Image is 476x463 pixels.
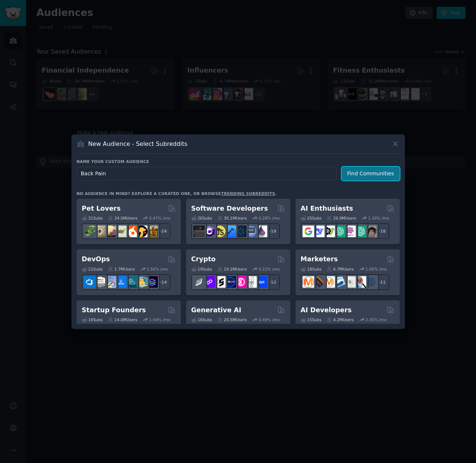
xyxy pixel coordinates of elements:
[365,266,387,272] div: 1.00 % /mo
[84,276,95,288] img: azuredevops
[214,276,226,288] img: ethstaker
[136,226,147,237] img: PetAdvice
[125,226,137,237] img: cockatiel
[245,226,257,237] img: AskComputerScience
[77,159,400,164] h3: Name your custom audience
[327,215,356,221] div: 20.9M Users
[224,276,236,288] img: web3
[149,215,170,221] div: 0.47 % /mo
[323,276,335,288] img: AskMarketing
[77,167,336,181] input: Pick a short name, like "Digital Marketers" or "Movie-Goers"
[365,276,377,288] img: OnlineMarketing
[82,317,103,322] div: 16 Sub s
[146,276,158,288] img: PlatformEngineers
[313,276,325,288] img: bigseo
[259,317,280,322] div: 0.49 % /mo
[82,266,103,272] div: 21 Sub s
[191,266,212,272] div: 19 Sub s
[355,276,366,288] img: MarketingResearch
[108,317,137,322] div: 14.0M Users
[191,215,212,221] div: 26 Sub s
[301,306,352,315] h2: AI Developers
[365,226,377,237] img: ArtificalIntelligence
[94,276,106,288] img: AWS_Certified_Experts
[368,215,389,221] div: 1.30 % /mo
[82,215,103,221] div: 31 Sub s
[155,274,170,290] div: + 14
[88,140,187,148] h3: New Audience - Select Subreddits
[334,276,345,288] img: Emailmarketing
[125,276,137,288] img: platformengineering
[301,317,322,322] div: 15 Sub s
[105,276,116,288] img: Docker_DevOps
[155,223,170,239] div: + 24
[84,226,95,237] img: herpetology
[115,226,127,237] img: turtle
[256,276,267,288] img: defi_
[264,274,280,290] div: + 12
[327,266,354,272] div: 6.7M Users
[217,215,247,221] div: 30.1M Users
[94,226,106,237] img: ballpython
[342,167,400,181] button: Find Communities
[191,306,242,315] h2: Generative AI
[245,276,257,288] img: CryptoNews
[193,276,205,288] img: ethfinance
[374,274,389,290] div: + 11
[82,204,121,213] h2: Pet Lovers
[259,215,280,221] div: 0.28 % /mo
[344,276,356,288] img: googleads
[264,223,280,239] div: + 19
[355,226,366,237] img: chatgpt_prompts_
[235,226,246,237] img: reactnative
[105,226,116,237] img: leopardgeckos
[301,204,353,213] h2: AI Enthusiasts
[149,317,170,322] div: 1.04 % /mo
[217,317,247,322] div: 20.5M Users
[313,226,325,237] img: DeepSeek
[191,255,216,264] h2: Crypto
[146,226,158,237] img: dogbreed
[334,226,345,237] img: chatgpt_promptDesign
[344,226,356,237] img: OpenAIDev
[193,226,205,237] img: software
[108,215,137,221] div: 24.5M Users
[301,215,322,221] div: 25 Sub s
[136,276,147,288] img: aws_cdk
[108,266,135,272] div: 1.7M Users
[303,226,314,237] img: GoogleGeminiAI
[204,226,215,237] img: csharp
[217,266,247,272] div: 19.2M Users
[374,223,389,239] div: + 18
[327,317,354,322] div: 4.2M Users
[303,276,314,288] img: content_marketing
[259,266,280,272] div: 0.22 % /mo
[115,276,127,288] img: DevOpsLinks
[235,276,246,288] img: defiblockchain
[147,266,168,272] div: 1.56 % /mo
[191,317,212,322] div: 16 Sub s
[301,266,322,272] div: 18 Sub s
[191,204,268,213] h2: Software Developers
[82,255,110,264] h2: DevOps
[204,276,215,288] img: 0xPolygon
[221,191,275,196] a: trending subreddits
[301,255,338,264] h2: Marketers
[224,226,236,237] img: iOSProgramming
[323,226,335,237] img: AItoolsCatalog
[256,226,267,237] img: elixir
[214,226,226,237] img: learnjavascript
[77,191,277,196] div: No audience in mind? Explore a curated one, or browse .
[82,306,146,315] h2: Startup Founders
[365,317,387,322] div: 2.45 % /mo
